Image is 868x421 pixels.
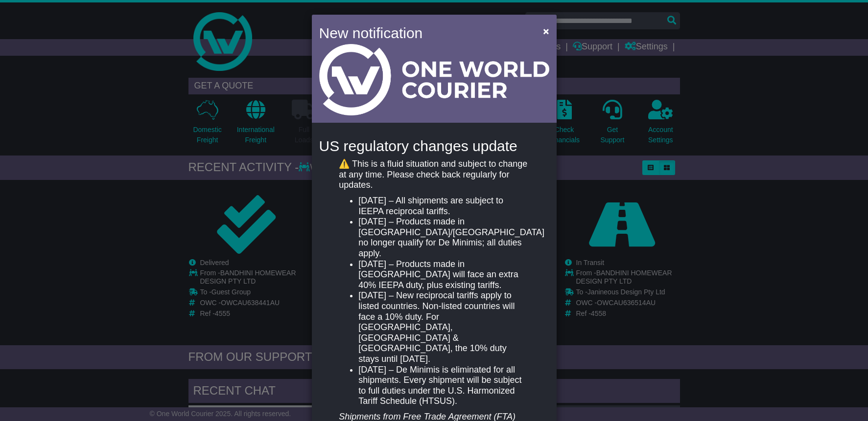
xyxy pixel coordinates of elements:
li: [DATE] – All shipments are subject to IEEPA reciprocal tariffs. [358,196,529,217]
img: Light [319,44,549,115]
h4: New notification [319,22,529,44]
p: ⚠️ This is a fluid situation and subject to change at any time. Please check back regularly for u... [339,159,529,191]
li: [DATE] – Products made in [GEOGRAPHIC_DATA] will face an extra 40% IEEPA duty, plus existing tari... [358,259,529,291]
li: [DATE] – Products made in [GEOGRAPHIC_DATA]/[GEOGRAPHIC_DATA] no longer qualify for De Minimis; a... [358,217,529,259]
h4: US regulatory changes update [319,138,549,154]
li: [DATE] – New reciprocal tariffs apply to listed countries. Non-listed countries will face a 10% d... [358,290,529,364]
button: Close [538,21,554,41]
span: × [543,25,549,37]
li: [DATE] – De Minimis is eliminated for all shipments. Every shipment will be subject to full dutie... [358,365,529,407]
